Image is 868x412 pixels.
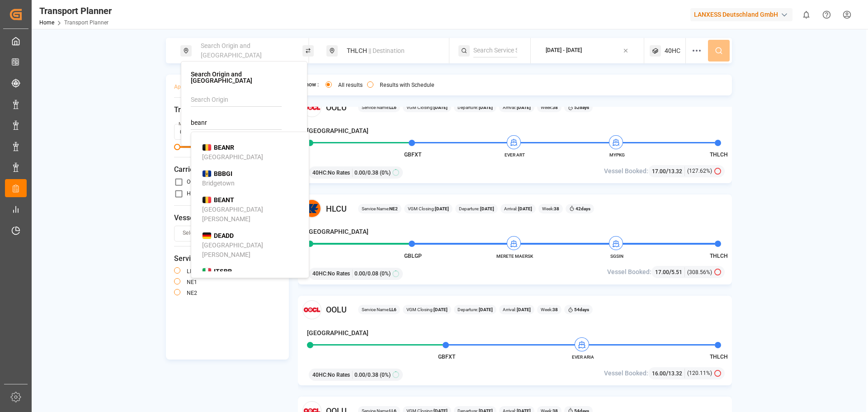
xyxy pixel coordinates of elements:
span: Week: [542,205,559,212]
b: [DATE] [516,307,531,312]
label: NE2 [187,290,197,296]
span: Vessel Name [174,213,281,223]
span: (0%) [380,270,391,278]
input: Search Service String [473,44,517,57]
img: country [202,144,212,151]
span: Arrival: [503,306,531,313]
img: country [202,232,212,239]
div: / [652,166,685,176]
span: (127.62%) [687,167,712,175]
b: ITSBR [214,268,232,275]
span: No Rates [328,270,350,278]
span: GBLGP [404,253,422,259]
div: [GEOGRAPHIC_DATA][PERSON_NAME] [202,241,302,260]
span: Service Name: [362,306,396,313]
span: Departure: [458,104,493,111]
b: [DATE] [478,105,493,110]
div: Bridgetown [202,179,235,188]
b: LL6 [389,105,396,110]
div: [GEOGRAPHIC_DATA][PERSON_NAME] [202,205,302,224]
span: Vessel Booked: [604,369,648,378]
img: Carrier [302,300,321,319]
b: [DATE] [478,307,493,312]
span: 17.00 [655,269,669,275]
span: Carrier SCAC [174,164,281,175]
div: / [652,369,685,378]
b: [DATE] [435,206,449,211]
span: Departure: [458,306,493,313]
span: VGM Closing: [408,205,449,212]
span: 13.32 [668,370,682,377]
b: 38 [554,206,559,211]
b: NE2 [389,206,398,211]
span: Select Vessel Name... [183,229,237,237]
label: HLCU [187,191,201,196]
span: Service Name: [362,205,398,212]
span: 0.00 / 0.08 [354,270,378,278]
h4: [GEOGRAPHIC_DATA] [307,328,368,338]
div: [DATE] - [DATE] [546,47,582,55]
span: 17.00 [652,168,666,175]
b: [DATE] [434,307,448,312]
span: Service String [174,253,281,264]
span: VGM Closing: [406,104,448,111]
b: 52 days [574,105,589,110]
span: Departure: [459,205,494,212]
span: (0%) [380,169,391,177]
span: 40HC : [312,270,328,278]
span: 0.00 / 0.38 [354,169,378,177]
label: NE1 [187,279,197,285]
button: Help Center [816,5,837,25]
button: show 0 new notifications [796,5,816,25]
span: MYPKG [592,152,642,158]
img: country [202,196,212,204]
span: THLCH [710,253,728,259]
label: All results [338,82,363,88]
input: Search POL [191,116,282,130]
span: Service Name: [362,104,396,111]
b: [DATE] [479,206,494,211]
span: 40HC : [312,371,328,379]
div: Transport Planner [39,4,112,18]
b: [DATE] [517,206,532,211]
img: country [202,268,212,275]
span: SGSIN [592,253,642,260]
img: Carrier [302,199,321,218]
span: MERETE MAERSK [490,253,540,260]
span: Transit Time [174,104,281,115]
b: BEANT [214,196,234,204]
span: 13.32 [668,168,682,175]
label: OOLU [187,179,201,185]
span: OOLU [326,101,347,114]
span: Minimum [174,144,180,150]
label: Min Days [179,121,198,127]
div: THLCH [341,43,439,59]
span: 40HC [665,46,680,56]
span: GBFXT [404,152,421,158]
button: LANXESS Deutschland GmbH [690,6,796,23]
b: 42 days [576,206,590,211]
div: [GEOGRAPHIC_DATA] [202,152,263,162]
label: Results with Schedule [380,82,434,88]
span: EVER ART [490,152,540,158]
label: LL6 [187,269,196,274]
a: Home [39,19,54,26]
span: EVER ARIA [558,354,608,360]
b: LL6 [389,307,396,312]
b: BBBGI [214,170,232,177]
span: VGM Closing: [406,306,448,313]
div: / [655,267,685,277]
div: LANXESS Deutschland GmbH [690,8,793,21]
span: (308.56%) [687,268,712,276]
span: THLCH [710,152,728,158]
b: 38 [552,105,558,110]
span: 16.00 [652,370,666,377]
span: Show : [302,81,319,89]
span: Vessel Booked: [607,267,651,277]
span: THLCH [710,354,728,360]
b: [DATE] [434,105,448,110]
b: [DATE] [516,105,531,110]
span: 5.51 [671,269,682,275]
span: Week: [541,306,558,313]
span: 0.00 / 0.38 [354,371,378,379]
